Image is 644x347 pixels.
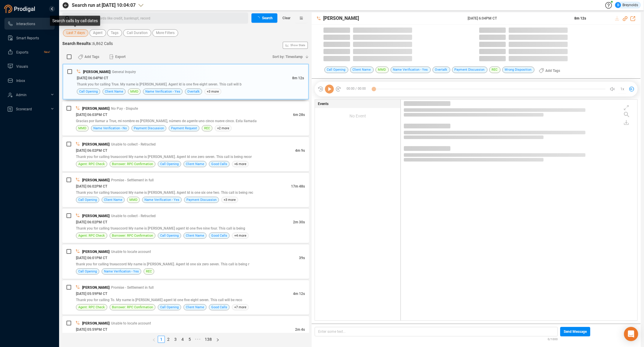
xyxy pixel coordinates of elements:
[109,178,154,182] span: | Promise - Settlement in full
[4,46,55,58] li: Exports
[111,29,118,37] span: Tags
[62,41,93,46] span: Search Results :
[560,327,590,336] button: Send Message
[93,41,113,46] span: 6,862 Calls
[269,52,309,62] button: Sort by: Timestamp
[232,161,249,167] span: +6 more
[564,327,587,336] span: Send Message
[50,16,100,26] div: Search calls by call dates
[618,85,626,93] button: 1x
[617,2,619,8] span: B
[214,336,222,343] li: Next Page
[160,233,179,238] span: Call Opening
[82,142,109,146] span: [PERSON_NAME]
[186,197,217,203] span: Payment Discussion
[130,89,138,94] span: MMD
[172,336,179,343] a: 3
[160,304,179,310] span: Call Opening
[105,89,123,94] span: Client Name
[16,50,28,54] span: Exports
[299,256,305,260] span: 39s
[62,280,309,314] div: [PERSON_NAME]| Promise - Settlement in full[DATE] 05:59PM CT4m 12sThank you for calling To. My na...
[76,155,252,159] span: Thank you for calling trueaccord My name is [PERSON_NAME]. Agent Id one zero seven. This call is ...
[129,197,137,203] span: MMD
[123,29,151,37] button: Call Duration
[214,336,222,343] button: right
[186,161,204,167] span: Client Name
[156,29,175,37] span: More Filters
[165,336,172,343] li: 2
[277,13,295,23] button: Clear
[295,327,305,332] span: 2m 4s
[160,161,179,167] span: Call Opening
[112,233,153,238] span: Borrower: RPC Confirmation
[16,79,25,83] span: Inbox
[109,142,156,146] span: | Unable to collect - Retracted
[112,161,153,167] span: Borrower: RPC Confirmation
[282,13,290,23] span: Clear
[232,304,249,310] span: +7 more
[318,101,328,106] span: Events
[150,336,158,343] button: left
[186,304,204,310] span: Client Name
[432,67,450,73] span: Overtalk
[203,336,214,343] li: 138
[76,184,107,188] span: [DATE] 06:02PM CT
[489,67,500,73] span: REC
[84,52,99,62] span: Add Tags
[216,338,219,342] span: right
[76,226,245,230] span: Thank you for calling trueaccord My name is [PERSON_NAME] agent Id one five nine four. This call ...
[4,32,55,44] li: Smart Reports
[62,64,309,100] div: [PERSON_NAME]| General Inquiry[DATE] 06:04PM CT8m 12sThank you for calling True. My name is [PERS...
[134,125,164,131] span: Payment Discussion
[7,46,50,58] a: ExportsNew!
[391,67,431,73] span: Name Verification - Yes
[262,13,273,23] span: Search
[256,16,260,20] span: loading
[4,18,55,30] li: Interactions
[82,321,109,325] span: [PERSON_NAME]
[203,336,214,343] a: 138
[221,197,238,203] span: +3 more
[16,93,27,97] span: Admin
[211,233,227,238] span: Good Calls
[78,233,105,238] span: Agent: RPC Check
[16,107,32,111] span: Scorecard
[76,292,107,296] span: [DATE] 05:59PM CT
[545,66,560,75] span: Add Tags
[16,36,39,40] span: Smart Reports
[76,149,107,153] span: [DATE] 06:02PM CT
[172,336,179,343] li: 3
[187,89,200,94] span: Overtalk
[535,66,564,75] button: Add Tags
[215,125,232,131] span: +2 more
[4,60,55,72] li: Visuals
[109,321,151,325] span: | Unable to locate account
[620,84,624,94] span: 1x
[4,75,55,86] li: Inbox
[82,106,109,111] span: [PERSON_NAME]
[76,191,253,195] span: Thank you for calling trueaccord My name is [PERSON_NAME]. Agent Id is one six one two. This call...
[295,149,305,153] span: 4m 9s
[107,29,122,37] button: Tags
[171,125,197,131] span: Payment Request
[110,70,136,74] span: | General Inquiry
[232,233,249,239] span: +4 more
[315,108,400,124] div: No Event
[78,304,105,310] span: Agent: RPC Check
[272,52,303,62] span: Sort by: Timestamp
[158,336,165,343] a: 1
[104,269,139,274] span: Name Verification - Yes
[109,214,156,218] span: | Unable to collect - Retracted
[76,298,242,302] span: Thank you for calling To. My name is [PERSON_NAME] agent Id one five eight seven. This call will ...
[7,18,50,30] a: Interactions
[158,336,165,343] li: 1
[293,220,305,224] span: 2m 30s
[193,336,203,343] li: Next 5 Pages
[548,336,558,341] span: 0/1000
[283,42,308,49] button: Show Stats
[165,336,172,343] a: 2
[77,76,108,80] span: [DATE] 06:04PM CT
[76,256,107,260] span: [DATE] 06:01PM CT
[324,67,348,73] span: Call Opening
